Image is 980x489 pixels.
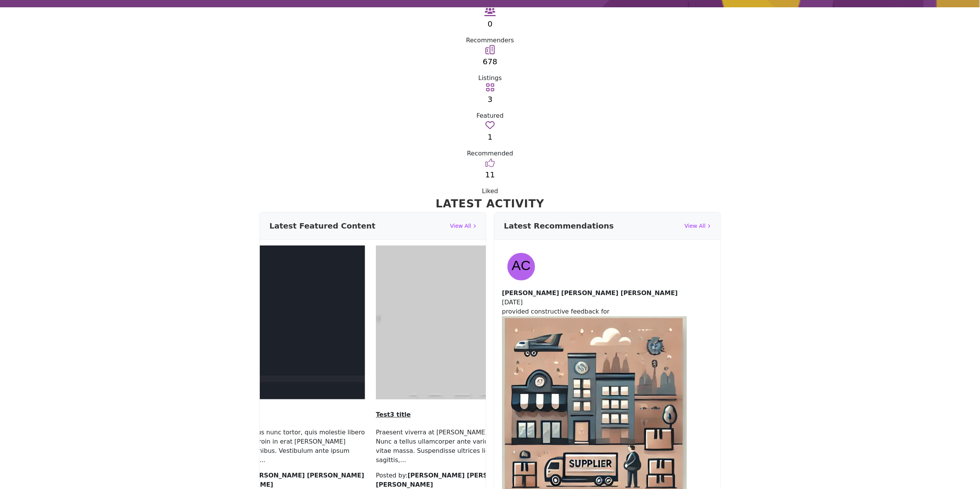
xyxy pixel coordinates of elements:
h3: Latest Featured Content [269,220,375,232]
a: 0 [488,19,493,28]
a: 3 [488,95,493,104]
img: Test4 title [216,245,370,399]
strong: [PERSON_NAME] [PERSON_NAME] [PERSON_NAME] [502,289,678,297]
span: provided constructive feedback for [502,308,610,315]
div: Recommenders [241,36,739,45]
div: Recommended [241,149,739,158]
h3: Latest Recommendations [504,220,614,232]
div: Featured [241,111,739,120]
span: [DATE] [502,299,523,306]
div: Listings [241,73,739,83]
p: Praesent viverra at [PERSON_NAME] et faucibus. Nunc a tellus ullamcorper ante varius lacinia sed ... [376,428,530,465]
h2: Latest Activity [259,196,721,212]
div: Liked [241,187,739,196]
strong: [PERSON_NAME] [PERSON_NAME] [PERSON_NAME] [216,472,364,488]
a: 1 [488,132,493,142]
a: 678 [483,57,497,66]
a: Go to Recommended [485,123,495,130]
img: Test3 title [376,245,530,399]
i: Go to Liked [485,158,495,167]
a: 11 [485,170,495,179]
a: View All [684,222,711,230]
a: Test3 title [376,411,411,418]
a: Go to Featured [485,85,495,92]
p: Mauris faucibus nunc tortor, quis molestie libero iaculis eget. Proin in erat [PERSON_NAME] conse... [216,428,370,465]
a: View All [450,222,476,230]
strong: [PERSON_NAME] [PERSON_NAME] [PERSON_NAME] [376,472,524,488]
a: View Recommenders [484,10,496,17]
img: José Alfredo Castro Salazar [502,247,540,286]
